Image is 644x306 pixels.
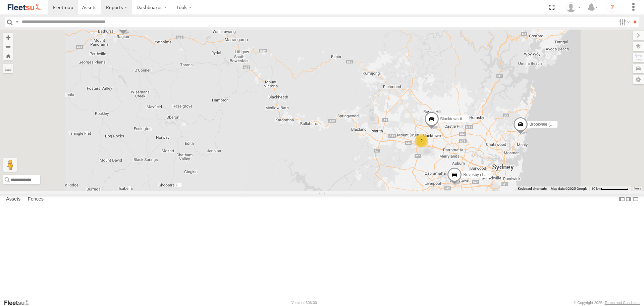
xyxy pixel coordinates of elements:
[607,2,618,13] i: ?
[551,187,587,190] span: Map data ©2025 Google
[3,33,13,42] button: Zoom in
[3,42,13,51] button: Zoom out
[7,3,42,12] img: fleetsu-logo-horizontal.svg
[3,51,13,60] button: Zoom Home
[625,194,632,204] label: Dock Summary Table to the Right
[463,173,526,177] span: Revesby (T07 - [PERSON_NAME])
[291,301,317,305] div: Version: 306.00
[591,187,601,190] span: 10 km
[633,75,644,84] label: Map Settings
[574,301,640,305] div: © Copyright 2025 -
[605,301,640,305] a: Terms and Conditions
[589,186,631,191] button: Map scale: 10 km per 79 pixels
[619,194,625,204] label: Dock Summary Table to the Left
[616,17,631,27] label: Search Filter Options
[14,17,19,27] label: Search Query
[3,195,24,204] label: Assets
[3,158,17,172] button: Drag Pegman onto the map to open Street View
[24,195,47,204] label: Fences
[415,134,428,147] div: 2
[634,187,641,190] a: Terms (opens in new tab)
[632,194,639,204] label: Hide Summary Table
[518,186,547,191] button: Keyboard shortcuts
[3,64,13,73] label: Measure
[563,2,583,12] div: Michael Bevan
[440,117,512,122] span: Blacktown #1 (T09 - [PERSON_NAME])
[529,122,595,127] span: Brookvale (T10 - [PERSON_NAME])
[4,299,35,306] a: Visit our Website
